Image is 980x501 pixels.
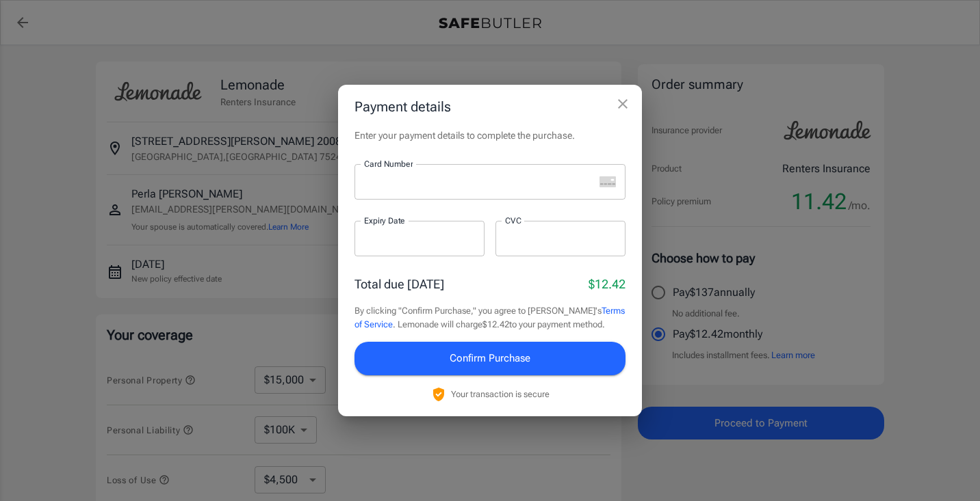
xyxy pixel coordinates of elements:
label: CVC [505,215,521,226]
p: Total due [DATE] [354,275,444,293]
iframe: Secure card number input frame [364,176,594,189]
label: Expiry Date [364,215,405,226]
button: Confirm Purchase [354,342,626,375]
h2: Payment details [338,85,642,128]
iframe: Secure expiration date input frame [364,232,475,245]
iframe: Secure CVC input frame [505,232,616,245]
p: Enter your payment details to complete the purchase. [354,128,626,142]
a: Terms of Service [354,306,625,329]
p: By clicking "Confirm Purchase," you agree to [PERSON_NAME]'s . Lemonade will charge $12.42 to you... [354,304,626,331]
button: close [609,90,636,118]
p: $12.42 [589,275,626,293]
svg: unknown [599,176,616,187]
p: Your transaction is secure [451,388,550,401]
span: Confirm Purchase [450,349,530,367]
label: Card Number [364,158,413,170]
